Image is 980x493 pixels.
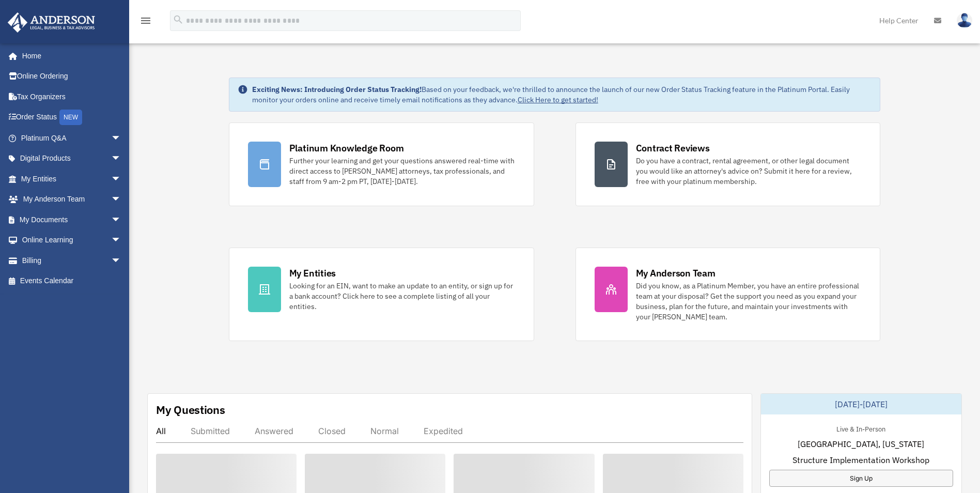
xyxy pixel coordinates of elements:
a: My Entities Looking for an EIN, want to make an update to an entity, or sign up for a bank accoun... [229,248,534,341]
a: Digital Productsarrow_drop_down [7,148,137,169]
span: arrow_drop_down [111,209,132,230]
i: menu [139,14,152,27]
a: Click Here to get started! [518,95,598,104]
a: Platinum Q&Aarrow_drop_down [7,128,137,148]
div: Contract Reviews [636,142,710,155]
a: Online Ordering [7,66,137,87]
span: Structure Implementation Workshop [792,454,929,466]
span: [GEOGRAPHIC_DATA], [US_STATE] [798,438,924,450]
div: Live & In-Person [828,423,894,434]
img: User Pic [957,13,972,28]
div: Looking for an EIN, want to make an update to an entity, or sign up for a bank account? Click her... [289,281,515,312]
span: arrow_drop_down [111,230,132,251]
div: My Entities [289,267,336,280]
a: Home [7,45,132,66]
span: arrow_drop_down [111,189,132,210]
a: My Anderson Teamarrow_drop_down [7,189,137,210]
img: Anderson Advisors Platinum Portal [5,12,98,33]
a: My Anderson Team Did you know, as a Platinum Member, you have an entire professional team at your... [575,248,881,341]
div: Did you know, as a Platinum Member, you have an entire professional team at your disposal? Get th... [636,281,862,322]
a: Sign Up [769,470,953,487]
a: Billingarrow_drop_down [7,250,137,271]
div: Further your learning and get your questions answered real-time with direct access to [PERSON_NAM... [289,156,515,187]
div: [DATE]-[DATE] [761,394,961,414]
span: arrow_drop_down [111,148,132,170]
a: My Documentsarrow_drop_down [7,209,137,230]
div: My Anderson Team [636,267,715,280]
span: arrow_drop_down [111,128,132,149]
i: search [173,14,184,25]
a: Online Learningarrow_drop_down [7,230,137,251]
div: My Questions [156,402,225,418]
span: arrow_drop_down [111,250,132,271]
a: menu [139,18,152,27]
div: All [156,426,166,436]
a: My Entitiesarrow_drop_down [7,168,137,189]
strong: Exciting News: Introducing Order Status Tracking! [252,85,422,94]
div: Submitted [191,426,230,436]
div: Do you have a contract, rental agreement, or other legal document you would like an attorney's ad... [636,156,862,187]
div: Expedited [424,426,463,436]
a: Contract Reviews Do you have a contract, rental agreement, or other legal document you would like... [575,122,881,206]
div: NEW [59,110,82,125]
div: Normal [370,426,399,436]
a: Events Calendar [7,271,137,291]
div: Closed [318,426,346,436]
span: arrow_drop_down [111,168,132,190]
div: Platinum Knowledge Room [289,142,404,155]
a: Order StatusNEW [7,107,137,128]
a: Platinum Knowledge Room Further your learning and get your questions answered real-time with dire... [229,122,534,206]
div: Based on your feedback, we're thrilled to announce the launch of our new Order Status Tracking fe... [252,84,872,105]
div: Answered [255,426,293,436]
a: Tax Organizers [7,86,137,107]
